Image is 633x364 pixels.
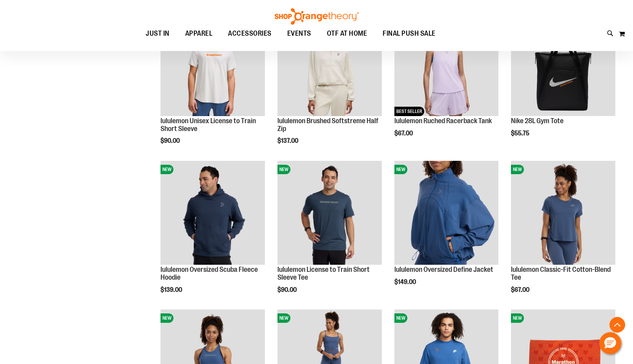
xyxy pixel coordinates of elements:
div: product [507,8,619,157]
div: product [390,8,503,157]
button: Hello, have a question? Let’s chat. [599,332,621,354]
img: lululemon Oversized Define Jacket [394,161,499,265]
a: Nike 28L Gym Tote [511,117,564,125]
a: lululemon Brushed Softstreme Half Zip [277,117,378,133]
span: $67.00 [394,130,414,137]
a: lululemon Classic-Fit Cotton-Blend Tee [511,266,611,281]
span: OTF AT HOME [327,25,367,42]
span: BEST SELLER [394,107,424,116]
img: Nike 28L Gym Tote [511,12,615,116]
a: lululemon Oversized Define Jacket [394,266,493,273]
span: NEW [277,165,290,174]
a: OTF AT HOME [319,25,375,43]
img: lululemon License to Train Short Sleeve Tee [277,161,382,265]
span: $67.00 [511,286,531,293]
img: lululemon Unisex License to Train Short Sleeve [161,12,265,116]
div: product [157,157,269,313]
img: lululemon Classic-Fit Cotton-Blend Tee [511,161,615,265]
span: EVENTS [287,25,311,42]
span: $139.00 [161,286,183,293]
a: ACCESSORIES [220,25,279,43]
img: lululemon Ruched Racerback Tank [394,12,499,116]
a: JUST IN [138,25,177,42]
span: FINAL PUSH SALE [383,25,436,42]
span: $90.00 [161,137,181,144]
span: NEW [277,313,290,323]
div: product [274,8,386,164]
span: NEW [161,165,173,174]
span: NEW [161,313,173,323]
a: lululemon Oversized Scuba Fleece HoodieNEW [161,161,265,266]
img: lululemon Oversized Scuba Fleece Hoodie [161,161,265,265]
a: lululemon Brushed Softstreme Half ZipNEW [277,12,382,117]
div: product [507,157,619,313]
span: JUST IN [146,25,170,42]
a: FINAL PUSH SALE [375,25,443,43]
a: lululemon Ruched Racerback TankNEWBEST SELLER [394,12,499,117]
a: lululemon Oversized Scuba Fleece Hoodie [161,266,258,281]
div: product [390,157,503,306]
a: lululemon License to Train Short Sleeve TeeNEW [277,161,382,266]
a: lululemon Oversized Define JacketNEW [394,161,499,266]
span: ACCESSORIES [228,25,272,42]
span: $137.00 [277,137,299,144]
a: lululemon License to Train Short Sleeve Tee [277,266,370,281]
span: NEW [511,313,524,323]
a: APPAREL [177,25,221,43]
a: lululemon Classic-Fit Cotton-Blend TeeNEW [511,161,615,266]
a: lululemon Ruched Racerback Tank [394,117,492,125]
span: $149.00 [394,278,417,286]
a: EVENTS [279,25,319,43]
span: NEW [394,313,407,323]
span: NEW [394,165,407,174]
span: NEW [511,165,524,174]
a: lululemon Unisex License to Train Short SleeveNEW [161,12,265,117]
span: APPAREL [185,25,213,42]
img: lululemon Brushed Softstreme Half Zip [277,12,382,116]
div: product [274,157,386,313]
div: product [157,8,269,164]
span: $90.00 [277,286,298,293]
a: Nike 28L Gym ToteNEW [511,12,615,117]
img: Shop Orangetheory [274,8,360,25]
span: $55.75 [511,130,531,137]
a: lululemon Unisex License to Train Short Sleeve [161,117,256,133]
button: Back To Top [609,317,625,333]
